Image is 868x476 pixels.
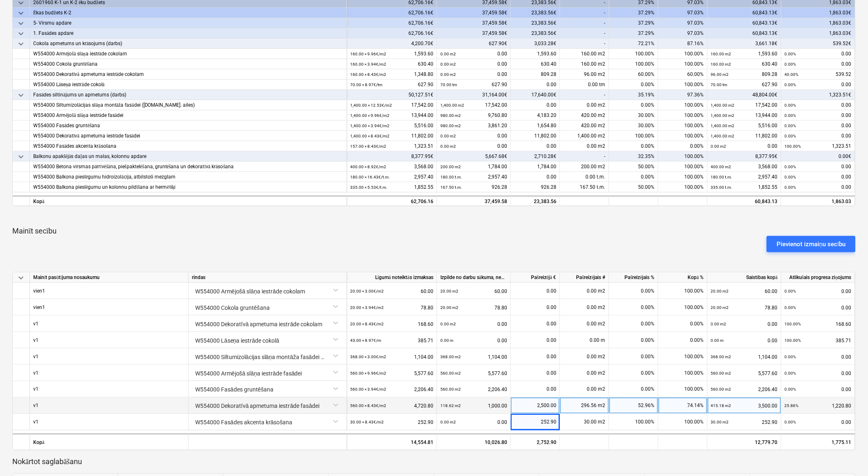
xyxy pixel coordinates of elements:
[658,100,708,110] div: 100.00%
[33,182,343,192] div: W554000 Balkona pieslēgumu un kolonnu pildīšana ar hermētiķi
[350,144,386,149] small: 157.00 × 8.43€ / m2
[437,8,511,18] div: 37,459.58€
[785,100,852,110] div: 0.00
[560,348,609,365] div: 0.00 m2
[33,141,343,151] div: W554000 Fasādes akcenta krāsošana
[511,434,560,450] div: 2,752.90
[609,39,658,49] div: 72.21%
[609,172,658,182] div: 0.00%
[350,100,433,110] div: 17,542.00
[440,141,507,151] div: 0.00
[767,236,856,252] button: Pievienot izmaiņu secību
[511,162,560,172] div: 1,784.00
[785,62,796,66] small: 0.00%
[560,414,609,430] div: 30.00 m2
[711,185,733,190] small: 335.00 t.m.
[658,110,708,121] div: 100.00%
[609,272,658,283] div: Pašreizējais %
[711,289,729,293] small: 20.00 m2
[16,152,26,162] span: keyboard_arrow_down
[33,121,343,131] div: W554000 Fasādes gruntēšana
[708,90,781,100] div: 48,804.00€
[609,365,658,381] div: 0.00%
[658,299,708,316] div: 100.00%
[658,182,708,192] div: 100.00%
[609,18,658,28] div: 37.29%
[785,69,852,80] div: 539.52
[711,52,731,56] small: 160.00 m2
[440,197,507,207] div: 37,459.58
[658,162,708,172] div: 100.00%
[785,305,796,310] small: 0.00%
[711,305,729,310] small: 20.00 m2
[658,141,708,151] div: 0.00%
[511,8,560,18] div: 23,383.56€
[440,289,458,293] small: 20.00 m2
[711,134,735,138] small: 1,400.00 m2
[33,162,343,172] div: W554000 Betona virsmas pārrīvēšāna, piešpaktelēšana, gruntēšana un dekoratīvā krāsošana
[609,332,658,348] div: 0.00%
[440,113,461,118] small: 980.00 m2
[658,381,708,398] div: 100.00%
[350,197,433,207] div: 62,706.16
[711,121,778,131] div: 5,516.00
[511,172,560,182] div: 0.00
[350,305,384,310] small: 20.00 × 3.94€ / m2
[350,124,390,128] small: 1,400.00 × 3.94€ / m2
[609,162,658,172] div: 50.00%
[511,90,560,100] div: 17,640.00€
[350,141,433,151] div: 1,323.51
[658,398,708,414] div: 74.14%
[440,185,462,190] small: 167.50 t.m.
[347,272,437,283] div: Līgumā noteiktās izmaksas
[33,69,343,80] div: W554000 Dekoratīvā apmetuma iestrāde cokolam
[785,134,796,138] small: 0.00%
[511,100,560,110] div: 0.00
[511,196,560,206] div: 23,383.56
[33,299,45,315] div: vien1
[658,59,708,69] div: 100.00%
[609,131,658,141] div: 100.00%
[560,365,609,381] div: 0.00 m2
[440,49,507,59] div: 0.00
[609,141,658,151] div: 0.00%
[560,69,609,80] div: 96.00 m2
[350,59,433,69] div: 630.40
[350,72,386,77] small: 160.00 × 8.43€ / m2
[347,90,437,100] div: 50,127.51€
[609,398,658,414] div: 52.96%
[711,113,735,118] small: 1,400.00 m2
[609,299,658,316] div: 0.00%
[350,69,433,80] div: 1,348.80
[711,80,778,90] div: 627.90
[440,305,458,310] small: 20.00 m2
[781,39,855,49] div: 539.52€
[560,110,609,121] div: 420.00 m2
[658,151,708,162] div: 100.00%
[711,100,778,110] div: 17,542.00
[560,28,609,39] div: -
[350,162,433,172] div: 3,568.00
[708,18,781,28] div: 60,843.13€
[511,18,560,28] div: 23,383.56€
[30,196,347,206] div: Kopā
[440,100,507,110] div: 17,542.00
[347,39,437,49] div: 4,200.70€
[440,175,462,179] small: 180.00 t.m.
[658,365,708,381] div: 100.00%
[609,59,658,69] div: 100.00%
[437,434,511,450] div: 10,026.80
[33,39,343,49] div: Cokola apmetums un krāsojums (darbs)
[658,332,708,348] div: 0.00%
[440,72,456,77] small: 0.00 m2
[708,434,781,450] div: 12,779.70
[30,434,189,450] div: Kopā
[609,100,658,110] div: 0.00%
[440,134,456,138] small: 0.00 m2
[560,398,609,414] div: 296.56 m2
[350,131,433,141] div: 11,802.00
[33,49,343,59] div: W554000 Armējošā slāņa iestrāde cokolam
[711,175,733,179] small: 180.00 t.m.
[785,49,852,59] div: 0.00
[609,348,658,365] div: 0.00%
